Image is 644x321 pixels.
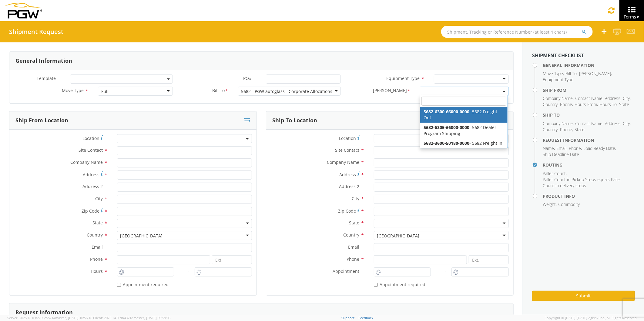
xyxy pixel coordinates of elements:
[543,88,635,92] h4: Ship From
[120,233,163,239] div: [GEOGRAPHIC_DATA]
[117,283,121,287] input: Appointment required
[579,71,611,76] span: [PERSON_NAME]
[605,121,621,127] li: ,
[15,117,68,124] h3: Ship From Location
[424,109,470,114] span: 5682-6300-66000-0000
[55,316,92,320] span: master, [DATE] 10:56:16
[212,255,252,264] input: Ext.
[133,316,170,320] span: master, [DATE] 09:59:06
[532,52,584,59] strong: Shipment Checklist
[556,145,566,151] span: Email
[82,135,99,141] span: Location
[619,101,629,107] span: State
[543,145,555,151] li: ,
[543,177,621,188] span: Pallet Count in Pickup Stops equals Pallet Count in delivery stops
[342,316,355,320] a: Support
[333,268,360,274] span: Appointment
[374,283,378,287] input: Appointment required
[575,101,597,107] span: Hours From
[560,127,573,133] li: ,
[101,88,109,94] div: Full
[575,95,603,101] li: ,
[556,145,567,151] li: ,
[340,172,356,177] span: Address
[543,170,566,176] span: Pallet Count
[543,127,558,132] span: Country
[543,95,574,101] li: ,
[543,121,573,126] span: Company Name
[213,88,225,94] span: Bill To
[93,316,170,320] span: Client: 2025.14.0-db4321d
[83,172,99,177] span: Address
[82,208,99,214] span: Zip Code
[599,101,618,108] li: ,
[624,14,640,20] span: Forms
[79,147,103,153] span: Site Contact
[605,95,621,101] li: ,
[560,127,572,132] span: Phone
[605,95,620,101] span: Address
[569,145,581,151] span: Phone
[377,233,420,239] div: [GEOGRAPHIC_DATA]
[575,127,585,132] span: State
[565,71,577,76] span: Bill To
[545,316,637,320] span: Copyright © [DATE]-[DATE] Agistix Inc., All Rights Reserved
[95,196,103,201] span: City
[15,58,72,64] h3: General Information
[445,268,446,274] span: -
[424,140,503,146] span: - 5682 Freight In
[543,63,635,68] h4: General Information
[92,244,103,250] span: Email
[543,151,579,157] span: Ship Deadline Date
[373,88,407,94] span: Bill Code
[583,145,616,151] li: ,
[352,196,360,201] span: City
[91,268,103,274] span: Hours
[87,232,103,238] span: Country
[543,170,567,177] li: ,
[441,26,593,38] input: Shipment, Tracking or Reference Number (at least 4 chars)
[62,88,84,93] span: Move Type
[469,255,509,264] input: Ext.
[424,109,498,121] span: - 5682 Freight Out
[583,145,615,151] span: Load Ready Date
[543,121,574,127] li: ,
[543,113,635,117] h4: Ship To
[359,316,374,320] a: Feedback
[327,159,360,165] span: Company Name
[272,117,317,124] h3: Ship To Location
[543,127,558,133] li: ,
[575,121,603,127] li: ,
[70,159,103,165] span: Company Name
[37,75,56,81] span: Template
[243,75,252,81] span: PO#
[347,256,360,262] span: Phone
[82,184,103,189] span: Address 2
[575,95,602,101] span: Contact Name
[569,145,582,151] li: ,
[543,71,564,77] li: ,
[636,15,640,20] span: ▼
[92,220,103,226] span: State
[623,121,631,127] li: ,
[543,194,635,198] h4: Product Info
[424,140,470,146] span: 5682-3600-50180-0000
[9,28,63,35] h4: Shipment Request
[349,220,360,226] span: State
[90,256,103,262] span: Phone
[543,201,556,207] span: Weight
[579,71,612,77] li: ,
[543,145,554,151] span: Name
[348,244,360,250] span: Email
[5,3,42,18] img: pgw-form-logo-1aaa8060b1cc70fad034.png
[339,135,356,141] span: Location
[117,281,170,288] label: Appointment required
[344,232,360,238] span: Country
[543,201,557,207] li: ,
[339,184,360,189] span: Address 2
[560,101,573,108] li: ,
[623,95,630,101] span: City
[335,147,360,153] span: Site Contact
[424,124,497,136] span: - 5682 Dealer Program Shipping
[338,208,356,214] span: Zip Code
